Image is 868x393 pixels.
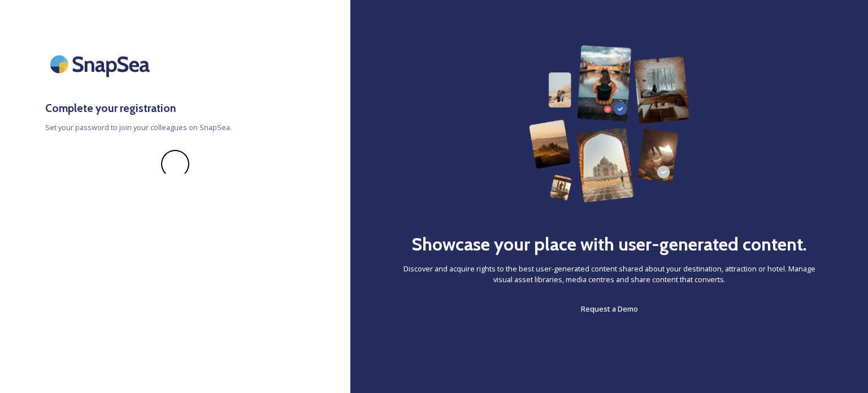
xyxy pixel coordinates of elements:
[45,122,305,133] span: Set your password to join your colleagues on SnapSea.
[581,302,638,316] a: Request a Demo
[581,304,638,314] span: Request a Demo
[45,100,305,116] h3: Complete your registration
[411,231,807,258] h2: Showcase your place with user-generated content.
[529,45,689,202] img: 63b42ca75bacad526042e722_Group%20154-p-800.png
[396,264,823,285] span: Discover and acquire rights to the best user-generated content shared about your destination, att...
[45,45,158,83] img: SnapSea Logo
